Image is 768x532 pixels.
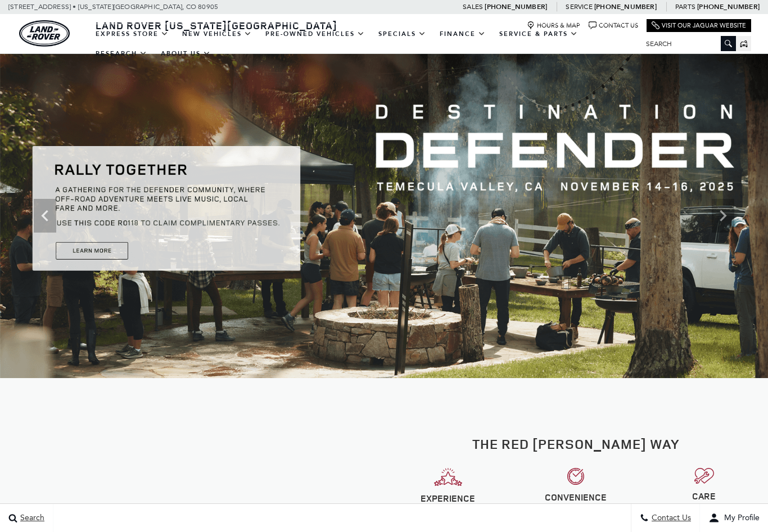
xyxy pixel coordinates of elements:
a: New Vehicles [175,24,259,44]
strong: CARE [692,490,716,502]
a: land-rover [19,20,70,47]
a: Research [89,44,154,63]
a: [PHONE_NUMBER] [485,2,547,11]
a: [PHONE_NUMBER] [697,2,760,11]
a: EXPRESS STORE [89,24,175,44]
span: Parts [675,3,695,11]
span: Search [17,513,44,523]
a: Pre-Owned Vehicles [259,24,372,44]
nav: Main Navigation [89,24,638,63]
strong: CONVENIENCE [545,491,607,503]
span: Land Rover [US_STATE][GEOGRAPHIC_DATA] [96,19,337,32]
img: Land Rover [19,20,70,47]
h2: The Red [PERSON_NAME] Way [392,436,760,451]
button: user-profile-menu [700,504,768,532]
a: Finance [433,24,493,44]
a: Land Rover [US_STATE][GEOGRAPHIC_DATA] [89,19,344,32]
a: About Us [154,44,218,63]
span: Contact Us [649,513,691,523]
strong: EXPERIENCE [421,492,475,504]
a: [STREET_ADDRESS] • [US_STATE][GEOGRAPHIC_DATA], CO 80905 [8,3,218,11]
a: Service & Parts [493,24,585,44]
span: Sales [463,3,483,11]
a: Specials [372,24,433,44]
span: My Profile [720,513,760,523]
a: Visit Our Jaguar Website [652,21,746,30]
a: Contact Us [589,21,638,30]
input: Search [638,37,736,51]
a: [PHONE_NUMBER] [594,2,657,11]
span: Service [566,3,592,11]
a: Hours & Map [527,21,580,30]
